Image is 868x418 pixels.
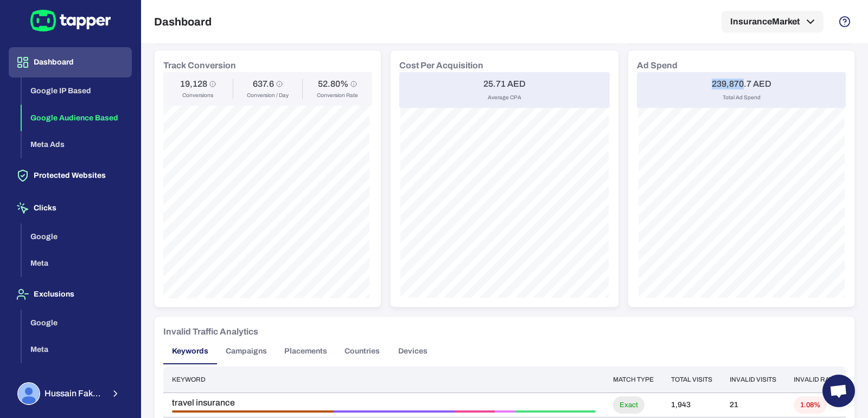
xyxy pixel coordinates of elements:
[22,112,132,121] a: Google Audience Based
[247,92,289,99] span: Conversion / Day
[22,250,132,277] button: Meta
[334,410,455,413] div: Ad Click Limit Exceeded • 6
[253,79,274,89] h6: 637.6
[9,57,132,66] a: Dashboard
[721,393,785,417] td: 21
[22,317,132,326] a: Google
[794,401,827,410] span: 1.08%
[22,344,132,353] a: Meta
[217,338,276,364] button: Campaigns
[44,388,104,399] span: Hussain Fakhruddin
[22,258,132,267] a: Meta
[22,78,132,105] button: Google IP Based
[9,289,132,298] a: Exclusions
[723,94,761,101] span: Total Ad Spend
[318,79,348,89] h6: 52.80%
[182,92,213,99] span: Conversions
[163,59,236,72] h6: Track Conversion
[172,397,596,408] span: travel insurance
[154,15,212,28] h5: Dashboard
[515,410,596,413] div: Threat • 4
[399,59,483,72] h6: Cost Per Acquisition
[317,92,358,99] span: Conversion Rate
[18,383,39,404] img: Hussain Fakhruddin
[662,393,721,417] td: 1,943
[172,410,334,413] div: Aborted Ad Click • 8
[722,11,824,33] button: InsuranceMarket
[22,223,132,250] button: Google
[712,79,771,89] h6: 239,870.7 AED
[785,366,846,393] th: Invalid rate
[637,59,678,72] h6: Ad Spend
[455,410,495,413] div: Bounced • 2
[22,86,132,95] a: Google IP Based
[9,203,132,212] a: Clicks
[483,79,526,89] h6: 25.71 AED
[9,47,132,78] button: Dashboard
[22,310,132,337] button: Google
[388,338,437,364] button: Devices
[9,170,132,179] a: Protected Websites
[276,338,336,364] button: Placements
[180,79,207,89] h6: 19,128
[22,139,132,149] a: Meta Ads
[721,366,785,393] th: Invalid visits
[276,81,283,87] svg: Conversion / Day
[9,160,132,191] button: Protected Websites
[662,366,721,393] th: Total visits
[9,279,132,310] button: Exclusions
[488,94,521,101] span: Average CPA
[22,131,132,158] button: Meta Ads
[495,410,515,413] div: Data Center • 1
[822,375,855,407] div: Open chat
[209,81,216,87] svg: Conversions
[163,325,258,338] h6: Invalid Traffic Analytics
[22,231,132,240] a: Google
[9,378,132,409] button: Hussain FakhruddinHussain Fakhruddin
[163,366,604,393] th: Keyword
[9,193,132,223] button: Clicks
[22,336,132,363] button: Meta
[613,401,644,410] span: Exact
[163,338,217,364] button: Keywords
[604,366,662,393] th: Match type
[350,81,357,87] svg: Conversion Rate
[22,105,132,132] button: Google Audience Based
[336,338,388,364] button: Countries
